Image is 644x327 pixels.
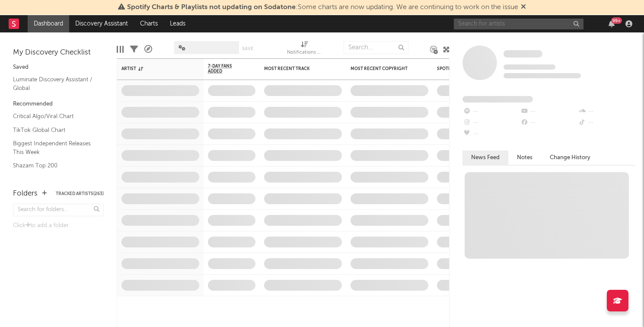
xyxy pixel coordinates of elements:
a: Luminate Discovery Assistant / Global [13,75,95,93]
a: Discovery Assistant [69,15,134,32]
span: Fans Added by Platform [462,96,533,103]
input: Search for artists [454,19,583,29]
a: Leads [164,15,191,32]
button: 99+ [609,20,615,27]
div: My Discovery Checklist [13,48,104,58]
span: 0 fans last week [504,73,581,78]
span: Dismiss [521,4,526,11]
button: Change History [541,151,599,165]
span: : Some charts are now updating. We are continuing to work on the issue [127,4,518,11]
div: Most Recent Track [264,66,329,71]
div: Spotify Monthly Listeners [437,66,502,71]
a: Some Artist [504,50,542,58]
button: Notes [508,151,541,165]
div: Edit Columns [117,37,124,62]
div: Saved [13,62,104,73]
a: Charts [134,15,164,32]
button: Save [242,46,253,51]
a: Biggest Independent Releases This Week [13,139,95,157]
div: -- [462,117,520,128]
div: -- [462,106,520,117]
div: 99 + [611,17,622,24]
div: -- [520,106,577,117]
a: Dashboard [28,15,69,32]
span: Spotify Charts & Playlists not updating on Sodatone [127,4,296,11]
input: Search... [344,41,408,54]
div: Click to add a folder. [13,221,104,231]
div: Most Recent Copyright [351,66,415,71]
button: News Feed [462,151,508,165]
a: Shazam Top 200 [13,161,95,170]
span: Some Artist [504,50,542,58]
div: Recommended [13,99,104,109]
div: A&R Pipeline [144,37,152,62]
div: Folders [13,189,38,199]
button: Tracked Artists(263) [56,192,104,196]
a: TikTok Global Chart [13,125,95,135]
div: -- [578,106,635,117]
div: -- [520,117,577,128]
div: Notifications (Artist) [287,37,322,62]
div: -- [578,117,635,128]
span: Tracking Since: [DATE] [504,64,555,70]
div: -- [462,128,520,140]
div: Artist [121,66,186,71]
div: Filters [130,37,138,62]
div: Notifications (Artist) [287,48,322,58]
input: Search for folders... [13,204,104,216]
a: Critical Algo/Viral Chart [13,112,95,121]
span: 7-Day Fans Added [208,64,242,74]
